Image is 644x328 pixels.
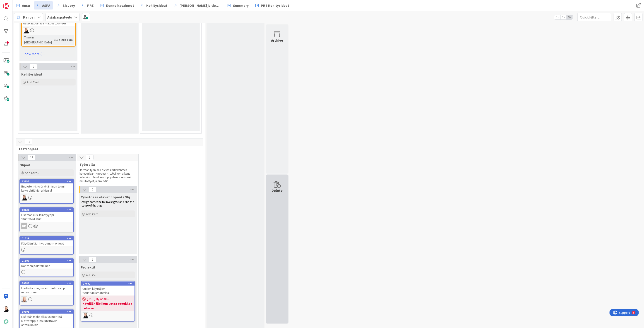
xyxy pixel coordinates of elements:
[89,257,96,262] span: 1
[81,286,135,296] div: Uusien käyttäjien tutustumismateriaali
[577,13,611,21] input: Quick Filter...
[81,195,135,199] span: Työstössä olevat nopeat (Ohjeet)
[20,259,73,269] div: 21190Kohteen poistaminen
[79,1,96,10] a: PRE
[62,3,75,8] span: BisJory
[25,171,39,175] span: Add Card...
[19,163,31,167] span: Ohjeet
[20,310,73,314] div: 19991
[20,263,73,269] div: Kohteen poistaminen
[79,162,133,167] span: Työn alla
[3,306,9,312] img: AN
[20,285,73,295] div: Luottotappio, miten merkitään ja miten toimii
[20,281,73,285] div: 20780
[34,1,53,10] a: ASPA
[3,319,9,325] img: avatar
[261,3,289,8] span: PRE Kehitysideat
[20,179,73,183] div: 13155
[21,16,76,47] a: Asiakasportaali - taloustuotteetANTime in [GEOGRAPHIC_DATA]:513d 21h 10m
[22,3,30,8] span: Ansu
[19,258,74,277] a: 21190Kohteen poistaminen
[20,236,73,240] div: 21729
[21,72,42,76] span: Kehitysideat
[22,208,73,212] div: 18636
[20,281,73,295] div: 20780Luottotappio, miten merkitään ja miten toimii
[82,200,135,207] span: Assign someone to investigate and find the cause of the bug.
[22,180,73,183] div: 13155
[20,223,73,229] div: KM
[42,3,50,8] span: ASPA
[20,297,73,302] div: NG
[23,35,52,45] div: Time in [GEOGRAPHIC_DATA]
[86,155,94,160] span: 1
[81,313,135,318] div: AN
[83,282,135,285] div: 17092
[81,265,95,269] span: Projektit
[560,15,567,19] span: 2x
[20,212,73,222] div: Lisätään uusi lainatyyppi "Kuntatodistus"
[180,3,221,8] span: [PERSON_NAME] ja tiedotteet
[87,3,94,8] span: PRE
[22,310,73,313] div: 19991
[567,15,573,19] span: 3x
[18,147,197,151] span: Testi ohjeet
[171,1,223,10] a: [PERSON_NAME] ja tiedotteet
[20,310,73,328] div: 19991Lisätään mahdollisuus merkitä luottotappio laskutettaviin antolainoihin
[138,1,170,10] a: Kehitysideat
[21,297,27,302] img: NG
[19,281,74,306] a: 20780Luottotappio, miten merkitään ja miten toimiiNG
[19,179,74,204] a: 13155Budjetointi: vyöryttäminen toimii koko yhtiöhierarkian yliAN
[271,38,283,43] div: Archive
[10,1,21,6] span: Support
[22,237,73,240] div: 21729
[253,1,292,10] a: PRE Kehitysideat
[225,1,251,10] a: Summary
[20,314,73,328] div: Lisätään mahdollisuus merkitä luottotappio laskutettaviin antolainoihin
[81,281,135,322] a: 17092Uusien käyttäjien tutustumismateriaali[DATE] By Ansu...Käydään läpi kun uutta porukkaa tulos...
[20,259,73,263] div: 21190
[28,155,35,160] span: 12
[21,50,76,57] a: Show More (3)
[82,301,133,310] b: Käydään läpi kun uutta porukkaa tulossa
[20,208,73,212] div: 18636
[19,236,74,255] a: 21729Käydään läpi Investment ohjeet
[272,188,283,193] div: Delete
[22,282,73,285] div: 20780
[21,195,27,201] img: AN
[21,223,27,229] div: KM
[20,183,73,193] div: Budjetointi: vyöryttäminen toimii koko yhtiöhierarkian yli
[20,179,73,193] div: 13155Budjetointi: vyöryttäminen toimii koko yhtiöhierarkian yli
[81,282,135,286] div: 17092
[53,37,74,42] div: 513d 21h 10m
[20,236,73,246] div: 21729Käydään läpi Investment ohjeet
[29,64,37,69] span: 0
[20,195,73,201] div: AN
[23,28,29,33] img: AN
[146,3,167,8] span: Kehitysideat
[79,168,133,183] p: Jaetaan työn alla olevat kortit kahteen kategoriaan > nopeat n. työviikon aikana valmiiksi tuleva...
[98,1,137,10] a: Kenno havainnot
[54,1,78,10] a: BisJory
[19,207,74,232] a: 18636Lisätään uusi lainatyyppi "Kuntatodistus"KM
[89,187,96,192] span: 0
[86,273,101,277] span: Add Card...
[23,14,36,20] span: Kanban
[52,37,53,42] span: :
[20,208,73,222] div: 18636Lisätään uusi lainatyyppi "Kuntatodistus"
[106,3,134,8] span: Kenno havainnot
[233,3,249,8] span: Summary
[86,212,101,216] span: Add Card...
[554,15,560,19] span: 1x
[14,1,33,10] a: Ansu
[81,282,135,296] div: 17092Uusien käyttäjien tutustumismateriaali
[82,313,88,318] img: AN
[22,259,73,262] div: 21190
[87,297,109,301] span: [DATE] By Ansu...
[24,2,25,5] div: 1
[27,80,41,84] span: Add Card...
[3,3,9,9] img: Visit kanbanzone.com
[47,15,72,19] b: Asiakaspalvelu
[22,28,75,33] div: AN
[20,240,73,246] div: Käydään läpi Investment ohjeet
[25,139,32,145] span: 13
